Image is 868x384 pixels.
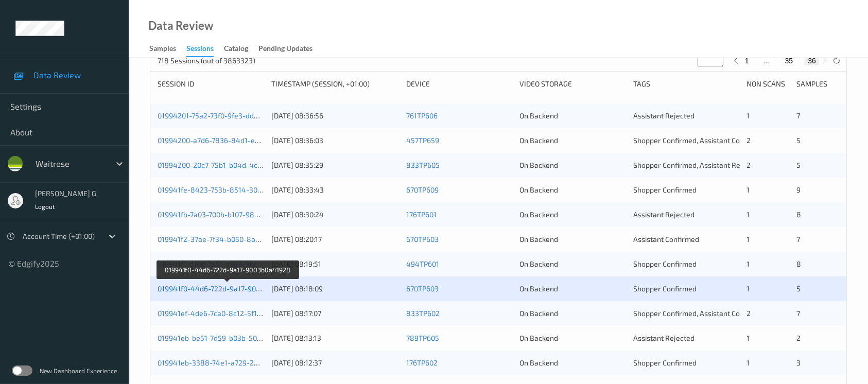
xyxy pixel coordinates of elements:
[519,234,626,245] div: On Backend
[747,210,750,219] span: 1
[805,56,819,65] button: 36
[633,210,695,219] span: Assistant Rejected
[406,284,439,293] a: 670TP603
[633,111,695,120] span: Assistant Rejected
[271,259,399,269] div: [DATE] 08:19:51
[406,235,439,243] a: 670TP603
[633,309,766,318] span: Shopper Confirmed, Assistant Confirmed
[519,160,626,170] div: On Backend
[158,334,298,342] a: 019941eb-be51-7d59-b03b-50c2ae7bb84b
[519,284,626,294] div: On Backend
[633,284,697,293] span: Shopper Confirmed
[633,334,695,342] span: Assistant Rejected
[271,135,399,146] div: [DATE] 08:36:03
[747,259,750,268] span: 1
[747,161,751,169] span: 2
[271,185,399,195] div: [DATE] 08:33:43
[158,284,297,293] a: 019941f0-44d6-722d-9a17-9003b0a41928
[406,309,440,318] a: 833TP602
[633,358,697,367] span: Shopper Confirmed
[271,79,399,89] div: Timestamp (Session, +01:00)
[158,309,292,318] a: 019941ef-4de6-7ca0-8c12-5f1a1f7d86e8
[796,79,839,89] div: Samples
[158,111,294,120] a: 01994201-75a2-73f0-9fe3-dd603ec6650a
[406,185,439,194] a: 670TP609
[796,111,800,120] span: 7
[406,358,438,367] a: 176TP602
[747,358,750,367] span: 1
[633,259,697,268] span: Shopper Confirmed
[158,259,291,268] a: 019941f1-d10d-7a51-a983-9bcb8fe7f759
[158,136,295,145] a: 01994200-a7d6-7836-84d1-e4fbdf182fcb
[633,161,761,169] span: Shopper Confirmed, Assistant Rejected
[633,185,697,194] span: Shopper Confirmed
[258,43,313,56] div: Pending Updates
[186,43,214,57] div: Sessions
[747,136,751,145] span: 2
[149,43,176,56] div: Samples
[519,259,626,269] div: On Backend
[158,235,297,243] a: 019941f2-37ae-7f34-b050-8a67bddd62b4
[796,210,801,219] span: 8
[519,210,626,220] div: On Backend
[747,235,750,243] span: 1
[796,358,801,367] span: 3
[519,79,626,89] div: Video Storage
[519,111,626,121] div: On Backend
[149,42,186,56] a: Samples
[796,334,801,342] span: 2
[406,111,438,120] a: 761TP606
[158,210,295,219] a: 019941fb-7a03-700b-b107-986702c74568
[761,56,773,65] button: ...
[271,160,399,170] div: [DATE] 08:35:29
[271,333,399,343] div: [DATE] 08:13:13
[747,111,750,120] span: 1
[271,111,399,121] div: [DATE] 08:36:56
[633,136,766,145] span: Shopper Confirmed, Assistant Confirmed
[796,235,800,243] span: 7
[271,234,399,245] div: [DATE] 08:20:17
[158,56,255,66] p: 718 Sessions (out of 3863323)
[519,308,626,319] div: On Backend
[224,43,248,56] div: Catalog
[224,42,258,56] a: Catalog
[406,79,513,89] div: Device
[633,235,699,243] span: Assistant Confirmed
[271,308,399,319] div: [DATE] 08:17:07
[158,161,296,169] a: 01994200-20c7-75b1-b04d-4cfa539fe740
[747,334,750,342] span: 1
[158,185,296,194] a: 019941fe-8423-753b-8514-301adeb1168d
[796,309,800,318] span: 7
[258,42,323,56] a: Pending Updates
[406,136,439,145] a: 457TP659
[747,309,751,318] span: 2
[796,161,801,169] span: 5
[519,358,626,368] div: On Backend
[406,161,440,169] a: 833TP605
[796,259,801,268] span: 8
[519,333,626,343] div: On Backend
[747,284,750,293] span: 1
[271,210,399,220] div: [DATE] 08:30:24
[796,284,801,293] span: 5
[406,259,439,268] a: 494TP601
[747,185,750,194] span: 1
[782,56,796,65] button: 35
[519,135,626,146] div: On Backend
[186,42,224,57] a: Sessions
[747,79,790,89] div: Non Scans
[633,79,740,89] div: Tags
[158,358,296,367] a: 019941eb-3388-74e1-a729-2037e3af0301
[742,56,752,65] button: 1
[148,21,213,31] div: Data Review
[406,334,439,342] a: 789TP605
[406,210,437,219] a: 176TP601
[796,185,801,194] span: 9
[158,79,264,89] div: Session ID
[271,284,399,294] div: [DATE] 08:18:09
[796,136,801,145] span: 5
[271,358,399,368] div: [DATE] 08:12:37
[519,185,626,195] div: On Backend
